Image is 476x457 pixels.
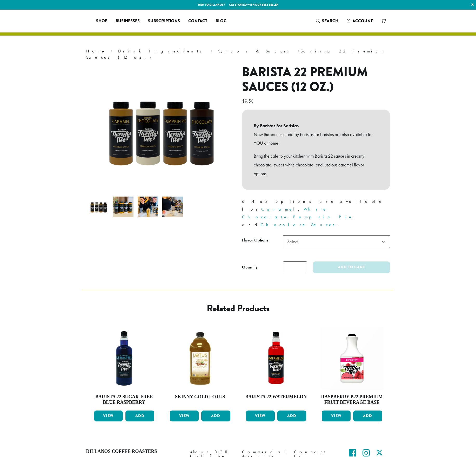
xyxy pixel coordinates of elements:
[229,3,278,7] a: Get started with our best seller
[242,65,390,95] h1: Barista 22 Premium Sauces (12 oz.)
[93,327,156,390] img: SF-BLUE-RASPBERRY-e1715970249262.png
[93,394,156,405] h4: Barista 22 Sugar-Free Blue Raspberry
[277,411,306,421] button: Add
[86,449,182,454] h4: Dillanos Coffee Roasters
[320,327,384,408] a: Raspberry B22 Premium Fruit Beverage Base
[322,411,351,421] a: View
[293,214,353,220] a: Pumpkin Pie
[322,18,338,24] span: Search
[245,327,308,390] img: WATERMELON-e1709239271656.png
[92,17,111,25] a: Shop
[242,198,390,229] p: 64 oz options are available for , , , and .
[169,327,232,408] a: Skinny Gold Lotus
[260,222,338,227] a: Chocolate Sauces
[261,206,298,212] a: Caramel
[242,206,327,220] a: White Chocolate
[283,261,307,273] input: Product quantity
[245,327,308,408] a: Barista 22 Watermelon
[124,303,352,314] h2: Related products
[242,98,255,104] bdi: 9.50
[201,411,230,421] button: Add
[88,197,109,217] img: Barista 22 12 oz Sauces - All Flavors
[320,394,384,405] h4: Raspberry B22 Premium Fruit Beverage Base
[169,394,232,400] h4: Skinny Gold Lotus
[116,18,140,24] span: Businesses
[162,197,183,217] img: Barista 22 Premium Sauces (12 oz.) - Image 4
[298,46,300,54] span: ›
[86,48,390,61] nav: Breadcrumb
[94,411,123,421] a: View
[285,237,304,247] span: Select
[118,48,205,54] a: Drink Ingredients
[125,411,154,421] button: Add
[113,197,133,217] img: B22 12 oz sauces line up
[254,130,378,148] p: Now the sauces made by baristas for baristas are also available for YOU at home!
[245,394,308,400] h4: Barista 22 Watermelon
[352,18,373,24] span: Account
[86,48,105,54] a: Home
[313,261,390,273] button: Add to cart
[148,18,180,24] span: Subscriptions
[320,327,384,390] img: Raspberry-Stock-e1680896545122.png
[242,98,245,104] span: $
[188,18,207,24] span: Contact
[283,235,390,248] span: Select
[254,152,378,178] p: Bring the cafe to your kitchen with Barista 22 sauces in creamy chocolate, sweet white chocolate,...
[93,327,156,408] a: Barista 22 Sugar-Free Blue Raspberry
[246,411,275,421] a: View
[169,327,232,390] img: Skinny-Gold-Lotus-300x300.jpg
[138,197,158,217] img: Barista 22 Premium Sauces (12 oz.) - Image 3
[353,411,382,421] button: Add
[218,48,292,54] a: Syrups & Sauces
[242,237,283,244] label: Flavor Options
[254,121,378,130] b: By Baristas For Baristas
[211,46,213,54] span: ›
[170,411,199,421] a: View
[111,46,113,54] span: ›
[216,18,226,24] span: Blog
[242,264,258,270] div: Quantity
[96,18,107,24] span: Shop
[95,65,225,194] img: Barista 22 12 oz Sauces - All Flavors
[312,17,343,25] a: Search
